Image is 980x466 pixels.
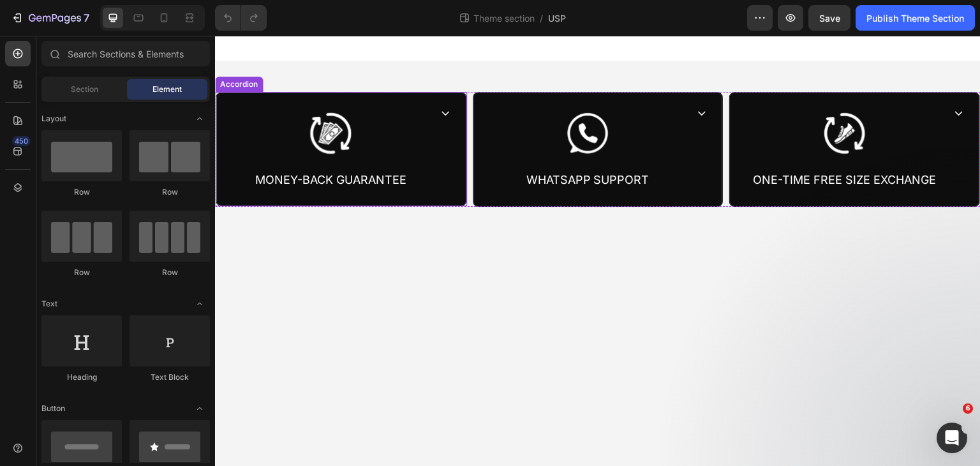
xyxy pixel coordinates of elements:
span: Theme section [471,11,537,25]
input: Search Sections & Elements [41,41,210,66]
button: Save [808,5,850,31]
button: 7 [5,5,95,31]
span: USP [548,11,566,25]
span: Section [71,84,98,95]
div: Heading [41,372,122,383]
div: Text Block [130,372,210,383]
span: / [540,11,543,25]
p: WHATSAPP SUPPORT [311,135,434,153]
iframe: Intercom live chat [937,423,967,453]
span: Save [819,13,840,24]
button: Publish Theme Section [856,5,975,31]
span: Text [41,298,57,310]
span: Toggle open [189,109,210,129]
p: ONE-TIME FREE SIZE EXCHANGE [538,135,721,153]
div: 450 [12,136,31,146]
div: Row [130,186,210,198]
span: Toggle open [189,398,210,419]
span: 6 [963,403,973,414]
span: Element [152,84,182,95]
span: Button [41,403,65,414]
p: 7 [84,10,89,26]
span: Toggle open [189,294,210,314]
div: Publish Theme Section [866,11,964,25]
div: Row [41,267,122,278]
iframe: Design area [215,36,980,466]
span: Layout [41,113,66,124]
div: Row [41,186,122,198]
div: Undo/Redo [215,5,267,31]
div: Row [130,267,210,278]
